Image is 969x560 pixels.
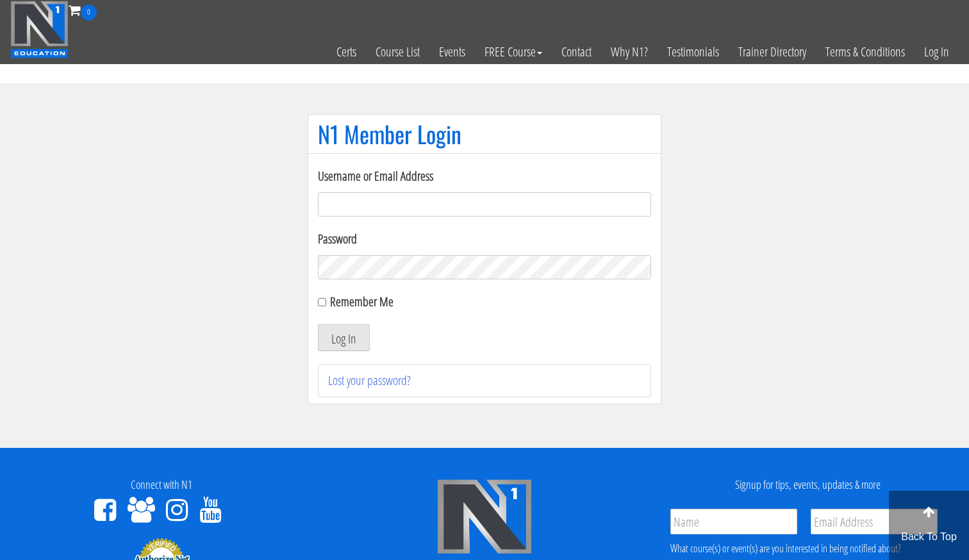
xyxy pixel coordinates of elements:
[670,509,797,534] input: Name
[318,121,651,147] h1: N1 Member Login
[816,21,915,83] a: Terms & Conditions
[729,21,816,83] a: Trainer Directory
[811,509,938,534] input: Email Address
[318,324,370,351] button: Log In
[10,1,69,58] img: n1-education
[366,21,429,83] a: Course List
[888,529,969,545] p: Back To Top
[429,21,475,83] a: Events
[327,21,366,83] a: Certs
[915,21,959,83] a: Log In
[81,4,97,21] span: 0
[318,229,651,249] label: Password
[318,167,651,186] label: Username or Email Address
[656,479,959,491] h4: Signup for tips, events, updates & more
[658,21,729,83] a: Testimonials
[670,541,938,556] div: What course(s) or event(s) are you interested in being notified about?
[69,1,97,19] a: 0
[330,293,393,310] label: Remember Me
[475,21,552,83] a: FREE Course
[328,372,411,389] a: Lost your password?
[552,21,601,83] a: Contact
[10,479,313,491] h4: Connect with N1
[601,21,658,83] a: Why N1?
